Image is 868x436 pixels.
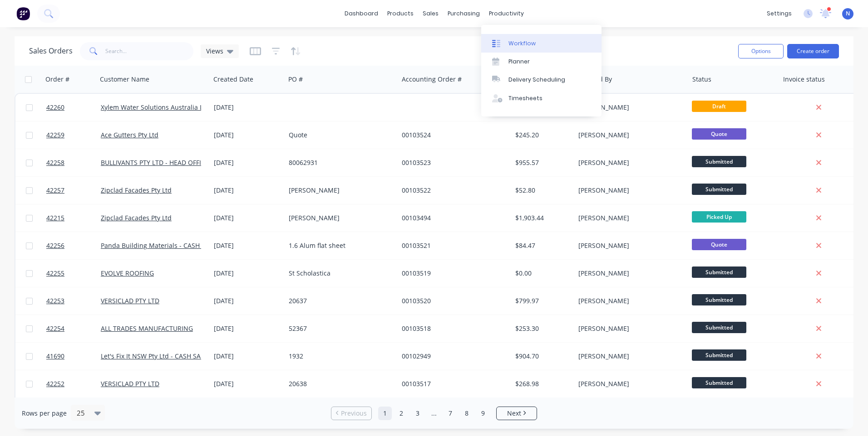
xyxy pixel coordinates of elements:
a: 42256 [46,232,101,259]
div: [PERSON_NAME] [289,213,390,223]
span: N [846,10,850,18]
div: 80062931 [289,158,390,167]
span: Quote [692,128,746,140]
a: VERSICLAD PTY LTD [101,296,159,305]
div: purchasing [443,7,484,20]
div: 00103524 [402,131,503,140]
a: Ace Gutters Pty Ltd [101,131,158,139]
div: [PERSON_NAME] [578,103,679,112]
a: Page 2 [395,407,408,420]
span: Submitted [692,184,746,195]
a: BULLIVANTS PTY LTD - HEAD OFFICE [101,158,209,167]
div: Status [692,75,711,84]
div: sales [418,7,443,20]
div: [PERSON_NAME] [578,324,679,333]
img: Factory [16,7,30,20]
span: Next [507,409,521,418]
span: 42259 [46,131,64,140]
h1: Sales Orders [29,47,73,55]
div: [DATE] [214,158,281,167]
div: [DATE] [214,186,281,195]
span: Submitted [692,156,746,167]
div: $0.00 [515,269,568,278]
div: [DATE] [214,241,281,250]
span: Previous [341,409,367,418]
div: settings [762,7,796,20]
a: 42252 [46,370,101,397]
a: 42253 [46,287,101,315]
a: 42215 [46,204,101,232]
div: 20638 [289,379,390,388]
a: Page 3 [411,407,424,420]
div: 1.6 Alum flat sheet [289,241,390,250]
div: [PERSON_NAME] [578,269,679,278]
div: [DATE] [214,131,281,140]
a: Previous page [331,409,371,418]
a: Next page [497,409,537,418]
span: 42215 [46,213,64,223]
div: $1,903.44 [515,213,568,223]
a: 42258 [46,149,101,176]
div: 00102949 [402,352,503,361]
a: 42255 [46,260,101,287]
div: $799.97 [515,296,568,305]
a: Zipclad Facades Pty Ltd [101,186,172,194]
span: Submitted [692,377,746,388]
div: 00103520 [402,296,503,305]
a: 42254 [46,315,101,342]
div: Created Date [213,75,253,84]
span: Submitted [692,294,746,305]
a: Jump forward [427,407,441,420]
div: $268.98 [515,379,568,388]
span: 42255 [46,269,64,278]
div: [PERSON_NAME] [578,213,679,223]
div: [DATE] [214,324,281,333]
div: $904.70 [515,352,568,361]
div: $253.30 [515,324,568,333]
div: [DATE] [214,352,281,361]
span: 41690 [46,352,64,361]
div: [PERSON_NAME] [578,241,679,250]
a: ALL TRADES MANUFACTURING [101,324,193,333]
button: Create order [787,44,839,58]
a: 42260 [46,94,101,121]
div: [PERSON_NAME] [578,131,679,140]
div: [PERSON_NAME] [289,186,390,195]
span: Rows per page [22,409,67,418]
a: dashboard [340,7,383,20]
div: [DATE] [214,269,281,278]
div: products [383,7,418,20]
span: 42258 [46,158,64,167]
a: Zipclad Facades Pty Ltd [101,213,172,222]
span: Submitted [692,322,746,333]
div: 20637 [289,296,390,305]
div: Accounting Order # [402,75,462,84]
ul: Pagination [327,407,541,420]
span: Submitted [692,266,746,278]
div: [DATE] [214,379,281,388]
a: Page 1 is your current page [378,407,392,420]
div: 00103523 [402,158,503,167]
span: Picked Up [692,211,746,223]
div: [PERSON_NAME] [578,352,679,361]
div: [DATE] [214,296,281,305]
button: Options [738,44,784,58]
div: 00103494 [402,213,503,223]
div: 1932 [289,352,390,361]
a: Page 8 [460,407,473,420]
div: St Scholastica [289,269,390,278]
a: Delivery Scheduling [481,71,602,89]
a: Planner [481,53,602,71]
span: 42257 [46,186,64,195]
a: 42259 [46,121,101,149]
a: Timesheets [481,89,602,107]
div: 00103517 [402,379,503,388]
div: [PERSON_NAME] [578,379,679,388]
a: 42257 [46,177,101,204]
a: Xylem Water Solutions Australia Ltd [101,103,209,111]
span: 42252 [46,379,64,388]
a: Workflow [481,34,602,52]
div: Planner [508,58,530,66]
span: Submitted [692,349,746,361]
span: Quote [692,239,746,250]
